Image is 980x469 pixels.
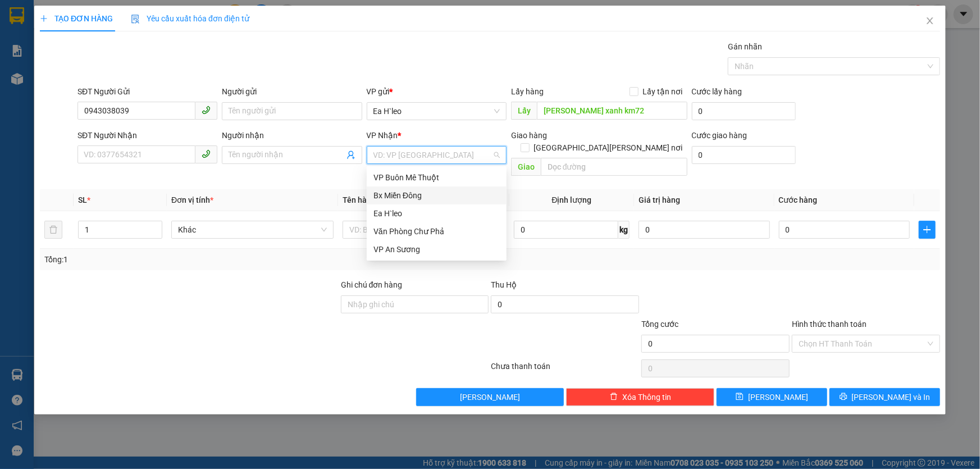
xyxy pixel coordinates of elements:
[367,240,507,258] div: VP An Sương
[692,102,796,120] input: Cước lấy hàng
[490,360,641,380] div: Chưa thanh toán
[222,129,362,142] div: Người nhận
[692,146,796,164] input: Cước giao hàng
[926,16,935,25] span: close
[40,14,113,23] span: TẠO ĐƠN HÀNG
[78,129,217,142] div: SĐT Người Nhận
[171,195,213,204] span: Đơn vị tính
[736,393,744,402] span: save
[639,85,687,98] span: Lấy tận nơi
[341,280,403,289] label: Ghi chú đơn hàng
[639,195,680,204] span: Giá trị hàng
[202,149,211,158] span: phone
[373,171,500,184] div: VP Buôn Mê Thuột
[779,195,818,204] span: Cước hàng
[373,103,500,120] span: Ea H`leo
[511,102,537,120] span: Lấy
[178,221,327,238] span: Khác
[40,15,48,22] span: plus
[44,221,62,239] button: delete
[78,195,87,204] span: SL
[829,388,940,406] button: printer[PERSON_NAME] và In
[367,186,507,204] div: Bx Miền Đông
[692,87,742,96] label: Cước lấy hàng
[919,221,936,239] button: plus
[919,225,935,234] span: plus
[639,221,770,239] input: 0
[202,106,211,115] span: phone
[44,253,379,266] div: Tổng: 1
[566,388,714,406] button: deleteXóa Thông tin
[131,14,249,23] span: Yêu cầu xuất hóa đơn điện tử
[840,393,847,402] span: printer
[511,158,541,176] span: Giao
[511,131,547,140] span: Giao hàng
[367,204,507,222] div: Ea H`leo
[792,320,867,329] label: Hình thức thanh toán
[373,189,500,202] div: Bx Miền Đông
[537,102,687,120] input: Dọc đường
[131,15,140,24] img: icon
[222,85,362,98] div: Người gửi
[717,388,827,406] button: save[PERSON_NAME]
[78,85,217,98] div: SĐT Người Gửi
[748,391,808,403] span: [PERSON_NAME]
[552,195,592,204] span: Định lượng
[511,87,544,96] span: Lấy hàng
[610,393,618,402] span: delete
[343,221,505,239] input: VD: Bàn, Ghế
[341,295,489,313] input: Ghi chú đơn hàng
[641,320,678,329] span: Tổng cước
[367,222,507,240] div: Văn Phòng Chư Phả
[367,85,507,98] div: VP gửi
[367,169,507,186] div: VP Buôn Mê Thuột
[622,391,671,403] span: Xóa Thông tin
[343,195,376,204] span: Tên hàng
[530,142,687,154] span: [GEOGRAPHIC_DATA][PERSON_NAME] nơi
[728,42,762,51] label: Gán nhãn
[373,243,500,256] div: VP An Sương
[491,280,517,289] span: Thu Hộ
[347,151,355,160] span: user-add
[373,207,500,220] div: Ea H`leo
[541,158,687,176] input: Dọc đường
[852,391,931,403] span: [PERSON_NAME] và In
[373,225,500,238] div: Văn Phòng Chư Phả
[460,391,520,403] span: [PERSON_NAME]
[416,388,564,406] button: [PERSON_NAME]
[914,6,946,37] button: Close
[618,221,630,239] span: kg
[367,131,398,140] span: VP Nhận
[692,131,747,140] label: Cước giao hàng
